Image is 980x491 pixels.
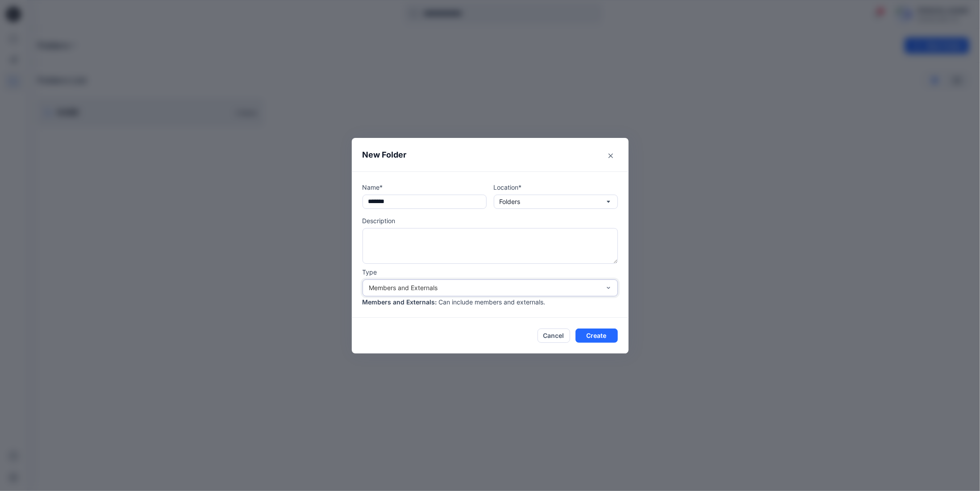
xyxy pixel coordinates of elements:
[604,149,618,163] button: Close
[439,297,546,307] p: Can include members and externals.
[363,267,618,277] p: Type
[538,329,570,343] button: Cancel
[363,297,437,307] p: Members and Externals :
[494,183,618,192] p: Location*
[352,138,629,171] header: New Folder
[369,283,601,292] div: Members and Externals
[363,216,618,225] p: Description
[494,195,618,209] button: Folders
[500,197,521,207] p: Folders
[363,183,487,192] p: Name*
[575,329,618,343] button: Create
